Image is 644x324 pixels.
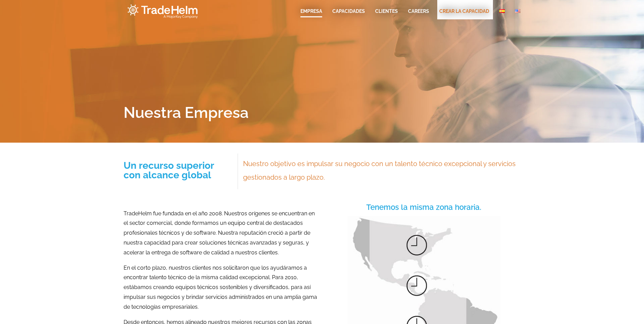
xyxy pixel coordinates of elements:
[439,8,489,15] a: Crear La Capacidad
[515,9,520,13] img: English
[499,9,505,13] img: Español
[124,263,317,312] p: En el corto plazo, nuestros clientes nos solicitaron que los ayudáramos a encontrar talento técni...
[124,161,233,180] h3: Un recurso superior con alcance global
[124,209,317,258] p: TradeHelm fue fundada en el año 2008. Nuestros orígenes se encuentran en el sector comercial, don...
[332,8,365,15] a: Capacidades
[243,157,518,184] div: Nuestro objetivo es impulsar su negocio con un talento técnico excepcional y servicios gestionado...
[124,105,521,121] h1: Nuestra Empresa
[375,8,398,15] a: Clientes
[300,8,322,15] a: EMPRESA
[408,8,429,15] a: CAREERS
[327,203,521,211] h4: Tenemos la misma zona horaria.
